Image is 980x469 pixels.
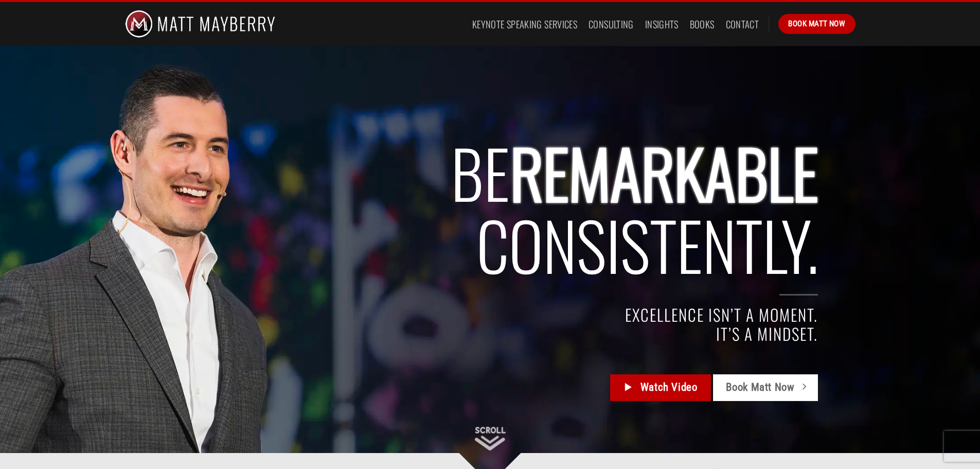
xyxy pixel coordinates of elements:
[472,15,577,33] a: Keynote Speaking Services
[510,124,818,221] span: REMARKABLE
[207,305,818,324] h4: EXCELLENCE ISN’T A MOMENT.
[726,379,794,396] span: Book Matt Now
[207,136,818,281] h2: BE
[645,15,679,33] a: Insights
[125,2,276,46] img: Matt Mayberry
[690,15,715,33] a: Books
[589,15,634,33] a: Consulting
[726,15,759,33] a: Contact
[788,18,845,30] span: Book Matt Now
[610,374,710,401] a: Watch Video
[778,14,855,33] a: Book Matt Now
[640,379,698,396] span: Watch Video
[207,324,818,343] h4: IT’S A MINDSET.
[475,427,506,450] img: Scroll Down
[713,374,818,401] a: Book Matt Now
[476,196,818,293] span: Consistently.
